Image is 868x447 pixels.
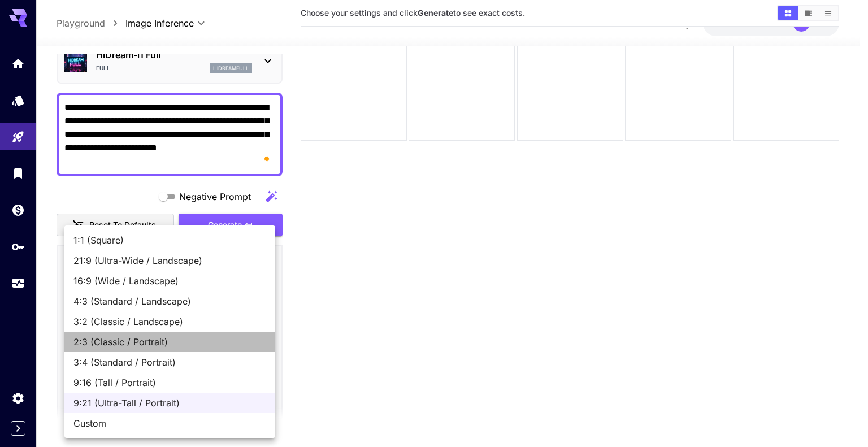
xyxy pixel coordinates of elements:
span: 21:9 (Ultra-Wide / Landscape) [73,254,266,267]
span: Custom [73,416,266,430]
span: 3:2 (Classic / Landscape) [73,315,266,328]
span: 2:3 (Classic / Portrait) [73,335,266,349]
span: 16:9 (Wide / Landscape) [73,274,266,288]
span: 1:1 (Square) [73,233,266,247]
span: 9:16 (Tall / Portrait) [73,376,266,389]
span: 4:3 (Standard / Landscape) [73,294,266,308]
span: 9:21 (Ultra-Tall / Portrait) [73,396,266,410]
span: 3:4 (Standard / Portrait) [73,355,266,369]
